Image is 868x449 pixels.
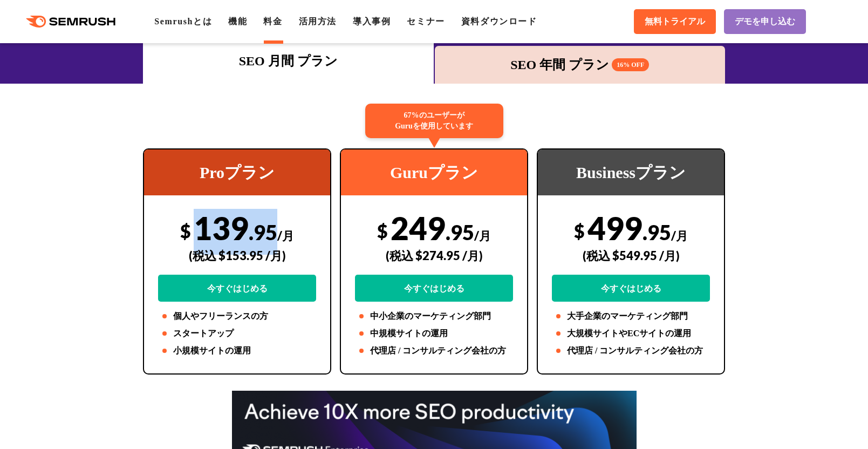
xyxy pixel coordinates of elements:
div: SEO 年間 プラン [440,55,720,74]
li: 大規模サイトやECサイトの運用 [552,327,710,340]
li: 代理店 / コンサルティング会社の方 [552,344,710,357]
li: スタートアップ [158,327,316,340]
span: /月 [277,228,294,243]
a: 活用方法 [299,17,337,26]
li: 中規模サイトの運用 [355,327,513,340]
span: /月 [474,228,491,243]
li: 代理店 / コンサルティング会社の方 [355,344,513,357]
span: $ [180,220,191,242]
div: SEO 月間 プラン [148,51,428,71]
a: 無料トライアル [634,9,716,34]
div: 67%のユーザーが Guruを使用しています [365,104,503,138]
span: デモを申し込む [735,16,795,28]
a: 料金 [263,17,282,26]
div: Businessプラン [538,149,724,195]
a: 導入事例 [353,17,391,26]
a: 資料ダウンロード [461,17,537,26]
a: デモを申し込む [724,9,806,34]
a: 今すぐはじめる [552,275,710,302]
span: $ [574,220,585,242]
li: 中小企業のマーケティング部門 [355,310,513,323]
span: .95 [643,220,671,244]
div: (税込 $549.95 /月) [552,236,710,275]
span: $ [377,220,388,242]
span: 16% OFF [612,58,649,71]
li: 個人やフリーランスの方 [158,310,316,323]
div: 139 [158,209,316,302]
a: セミナー [407,17,445,26]
div: Proプラン [144,149,330,195]
a: Semrushとは [154,17,212,26]
div: (税込 $274.95 /月) [355,236,513,275]
div: 249 [355,209,513,302]
span: .95 [249,220,277,244]
span: .95 [446,220,474,244]
a: 機能 [228,17,247,26]
a: 今すぐはじめる [158,275,316,302]
li: 大手企業のマーケティング部門 [552,310,710,323]
div: (税込 $153.95 /月) [158,236,316,275]
div: 499 [552,209,710,302]
a: 今すぐはじめる [355,275,513,302]
span: /月 [671,228,688,243]
div: Guruプラン [341,149,527,195]
li: 小規模サイトの運用 [158,344,316,357]
span: 無料トライアル [645,16,705,28]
